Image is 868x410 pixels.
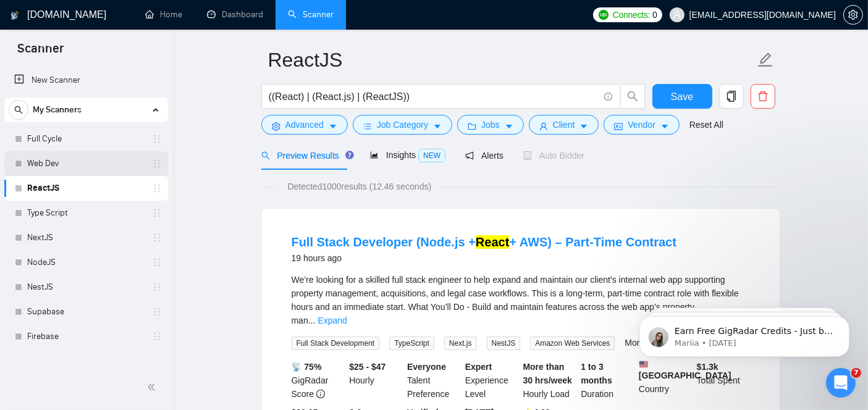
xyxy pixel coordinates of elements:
span: info-circle [604,93,612,101]
span: bars [363,122,372,131]
span: Connects: [613,8,650,22]
a: Expand [318,316,347,325]
span: 0 [652,8,657,22]
span: notification [465,151,474,160]
div: Hourly Load [521,360,579,401]
a: Firebase [27,324,145,349]
a: searchScanner [288,9,334,20]
a: ReactJS [27,176,145,201]
span: double-left [147,381,159,393]
span: holder [152,183,162,193]
span: caret-down [579,122,588,131]
a: NodeJS [27,250,145,275]
div: 19 hours ago [292,251,677,266]
span: Insights [370,150,445,160]
input: Scanner name... [268,44,755,75]
b: $25 - $47 [349,362,386,372]
button: idcardVendorcaret-down [604,115,679,135]
a: NextJS [27,225,145,250]
img: upwork-logo.png [599,10,609,20]
span: Client [553,118,575,132]
span: user [539,122,548,131]
button: Save [652,84,712,109]
a: Supabase [27,299,145,324]
span: holder [152,307,162,317]
span: Detected 1000 results (12.46 seconds) [279,180,440,193]
span: search [261,151,270,160]
a: homeHome [145,9,182,20]
span: Jobs [481,118,500,132]
span: holder [152,233,162,243]
button: delete [751,84,775,109]
div: Tooltip anchor [344,149,355,161]
b: Everyone [407,362,446,372]
a: dashboardDashboard [207,9,263,20]
button: settingAdvancedcaret-down [261,115,348,135]
b: More than 30 hrs/week [523,362,572,385]
span: holder [152,159,162,169]
a: New Scanner [14,68,158,93]
span: ... [308,316,316,325]
button: setting [843,5,863,25]
span: info-circle [316,390,325,398]
input: Search Freelance Jobs... [269,89,599,104]
span: holder [152,208,162,218]
span: edit [757,52,773,68]
span: Scanner [7,40,74,65]
a: Web Dev [27,151,145,176]
span: Advanced [285,118,324,132]
div: Total Spent [694,360,752,401]
span: We’re looking for a skilled full stack engineer to help expand and maintain our client’s internal... [292,275,739,325]
span: Amazon Web Services [530,337,615,350]
span: folder [468,122,476,131]
div: Duration [578,360,636,401]
button: copy [719,84,744,109]
a: Full Stack Developer (Node.js +React+ AWS) – Part-Time Contract [292,235,677,249]
div: Experience Level [463,360,521,401]
span: holder [152,332,162,341]
span: setting [272,122,280,131]
b: Expert [465,362,492,372]
span: holder [152,257,162,267]
a: Full Cycle [27,127,145,151]
iframe: Intercom live chat [826,368,856,398]
span: setting [844,10,862,20]
a: setting [843,10,863,20]
span: holder [152,282,162,292]
img: logo [11,6,19,25]
span: Auto Bidder [523,151,584,161]
li: New Scanner [4,68,168,93]
span: robot [523,151,532,160]
span: caret-down [505,122,513,131]
span: Preview Results [261,151,350,161]
mark: React [476,235,509,249]
span: caret-down [329,122,337,131]
div: Country [636,360,694,401]
span: search [9,106,28,114]
span: NestJS [487,337,521,350]
span: caret-down [660,122,669,131]
span: Save [671,89,693,104]
span: Job Category [377,118,428,132]
span: area-chart [370,151,379,159]
span: caret-down [433,122,442,131]
a: Reset All [689,118,723,132]
li: My Scanners [4,98,168,349]
span: holder [152,134,162,144]
span: Alerts [465,151,504,161]
button: userClientcaret-down [529,115,599,135]
a: NestJS [27,275,145,299]
span: Next.js [444,337,477,350]
button: folderJobscaret-down [457,115,524,135]
span: user [673,10,681,19]
span: search [621,91,644,102]
span: Vendor [628,118,655,132]
span: delete [751,91,775,102]
span: TypeScript [389,337,434,350]
a: Type Script [27,201,145,225]
div: Talent Preference [405,360,463,401]
button: barsJob Categorycaret-down [353,115,452,135]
